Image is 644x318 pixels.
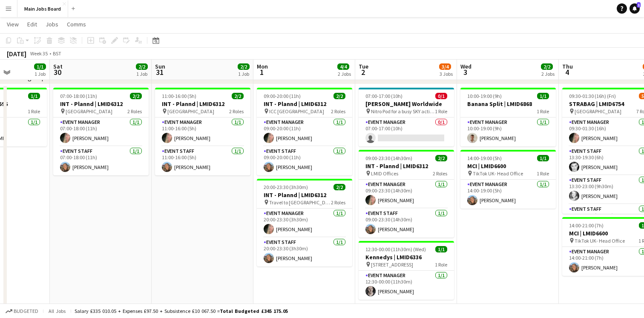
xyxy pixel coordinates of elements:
[53,50,61,57] div: BST
[28,50,49,57] span: Week 35
[46,20,58,28] span: Jobs
[7,49,26,58] div: [DATE]
[24,19,40,30] a: Edit
[3,19,22,30] a: View
[17,0,68,17] button: Main Jobs Board
[630,3,640,14] a: 1
[7,20,19,28] span: View
[220,308,288,314] span: Total Budgeted £345 175.05
[4,307,40,316] button: Budgeted
[75,308,288,314] div: Salary £335 010.05 + Expenses £97.50 + Subsistence £10 067.50 =
[637,2,641,8] span: 1
[63,19,89,30] a: Comms
[14,308,38,314] span: Budgeted
[27,20,37,28] span: Edit
[67,20,86,28] span: Comms
[47,308,67,314] span: All jobs
[42,19,62,30] a: Jobs
[14,73,45,82] div: New group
